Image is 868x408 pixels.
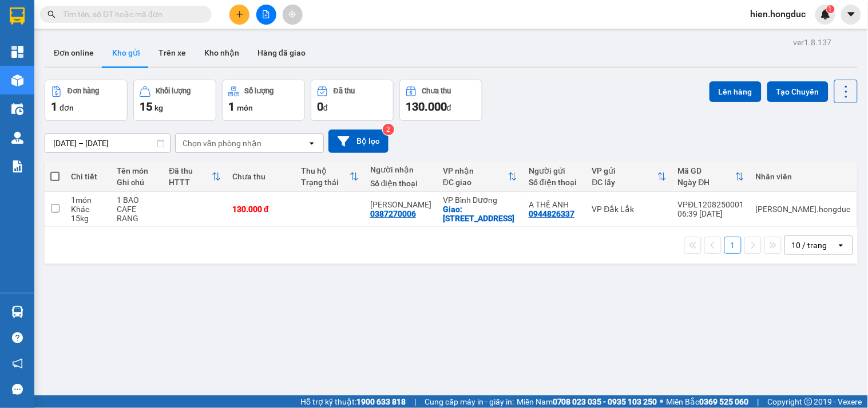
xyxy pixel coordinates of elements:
div: VP Đắk Lắk [592,205,667,214]
span: 1 [228,100,235,113]
div: A THẾ ANH [529,200,581,209]
button: aim [283,5,303,25]
svg: open [837,241,846,250]
th: Toggle SortBy [672,162,750,192]
button: caret-down [841,5,861,25]
div: Đơn hàng [68,87,99,95]
span: Hỗ trợ kỹ thuật: [300,395,406,408]
div: Mã GD [678,166,735,175]
span: món [237,103,253,112]
button: Kho nhận [195,39,248,66]
div: luan.hongduc [756,205,851,214]
span: notification [12,358,23,369]
button: Đơn online [45,39,103,66]
div: Người nhận [370,165,431,174]
span: question-circle [12,332,23,343]
button: Khối lượng15kg [133,80,216,121]
div: 0387270006 [370,209,416,218]
div: Đã thu [169,166,212,175]
th: Toggle SortBy [437,162,523,192]
button: Đơn hàng1đơn [45,80,128,121]
img: warehouse-icon [11,74,23,87]
div: Số điện thoại [370,179,431,188]
th: Toggle SortBy [163,162,227,192]
div: Ghi chú [117,178,158,187]
div: ĐC lấy [592,178,657,187]
img: solution-icon [11,160,23,172]
span: 15 [140,100,152,113]
button: Trên xe [149,39,195,66]
img: warehouse-icon [11,132,23,144]
span: đ [323,103,328,112]
img: dashboard-icon [11,46,23,58]
strong: 0708 023 035 - 0935 103 250 [553,397,657,406]
div: Chọn văn phòng nhận [183,138,261,149]
th: Toggle SortBy [586,162,672,192]
div: Số điện thoại [529,178,581,187]
span: Miền Nam [517,395,657,408]
div: DIỄM TRINH [370,200,431,209]
sup: 1 [827,5,835,13]
button: plus [229,5,249,25]
span: Miền Bắc [667,395,749,408]
span: hien.hongduc [742,7,815,21]
span: 130.000 [406,100,447,113]
span: message [12,384,23,395]
button: file-add [256,5,276,25]
div: Chưa thu [422,87,451,95]
span: ⚪️ [660,399,664,404]
button: 1 [724,237,742,254]
button: Lên hàng [710,81,762,102]
div: VPĐL1208250001 [678,200,744,209]
button: Kho gửi [103,39,149,66]
div: 15 kg [71,214,106,223]
button: Số lượng1món [222,80,305,121]
div: 10 / trang [792,240,827,251]
span: | [414,395,416,408]
div: Thu hộ [301,166,349,175]
span: copyright [804,398,812,406]
span: 1 [51,100,57,113]
div: Khối lượng [156,87,191,95]
th: Toggle SortBy [295,162,364,192]
span: đ [447,103,451,112]
div: Giao: 129 ĐƯỜNG D1, TÂN HƯNG, Q.7 [443,205,517,223]
button: Đã thu0đ [311,80,394,121]
div: ver 1.8.137 [794,36,832,49]
div: 1 BAO CAFE RANG [117,195,158,223]
span: đơn [60,103,74,112]
svg: open [307,139,316,148]
div: 1 món [71,195,106,205]
div: 130.000 đ [232,205,290,214]
div: VP nhận [443,166,508,175]
strong: 0369 525 060 [700,397,749,406]
div: VP gửi [592,166,657,175]
div: HTTT [169,178,212,187]
span: caret-down [846,9,857,19]
div: 06:39 [DATE] [678,209,744,218]
div: Trạng thái [301,178,349,187]
span: Cung cấp máy in - giấy in: [425,395,514,408]
button: Bộ lọc [328,130,389,153]
button: Chưa thu130.000đ [399,80,482,121]
button: Tạo Chuyến [767,81,829,102]
img: icon-new-feature [821,9,831,19]
div: Chi tiết [71,172,106,181]
span: 0 [317,100,323,113]
span: 1 [829,5,833,13]
input: Tìm tên, số ĐT hoặc mã đơn [63,8,198,21]
div: Tên món [117,166,158,175]
img: warehouse-icon [11,306,23,318]
div: Người gửi [529,166,581,175]
div: Khác [71,205,106,214]
span: search [47,10,56,18]
img: warehouse-icon [11,103,23,115]
span: kg [154,103,163,112]
span: | [758,395,759,408]
span: plus [236,10,244,18]
button: Hàng đã giao [248,39,315,66]
div: Ngày ĐH [678,178,735,187]
div: Nhân viên [756,172,851,181]
span: file-add [262,10,270,18]
div: 0944826337 [529,209,574,218]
